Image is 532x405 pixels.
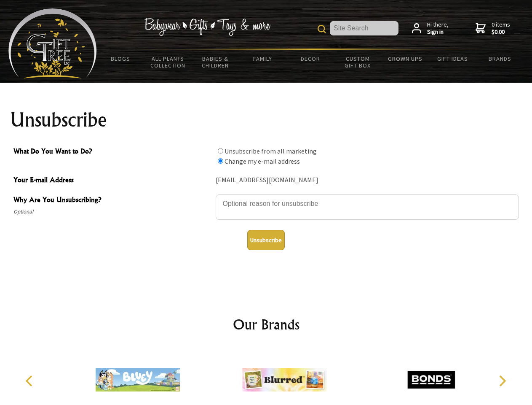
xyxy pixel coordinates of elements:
[318,25,326,33] img: product search
[144,18,270,36] img: Babywear - Gifts - Toys & more
[218,148,223,154] input: What Do You Want to Do?
[239,50,287,67] a: Family
[492,28,510,36] strong: $0.00
[476,21,510,36] a: 0 items$0.00
[13,146,211,158] span: What Do You Want to Do?
[427,28,449,36] strong: Sign in
[218,158,223,164] input: What Do You Want to Do?
[330,21,398,35] input: Site Search
[492,21,510,36] span: 0 items
[216,194,519,220] textarea: Why Are You Unsubscribing?
[97,50,144,67] a: BLOGS
[13,194,211,207] span: Why Are You Unsubscribing?
[286,50,334,67] a: Decor
[476,50,524,67] a: Brands
[225,147,317,155] label: Unsubscribe from all marketing
[8,8,97,78] img: Babyware - Gifts - Toys and more...
[192,50,239,74] a: Babies & Children
[10,110,522,130] h1: Unsubscribe
[427,21,449,36] span: Hi there,
[144,50,192,74] a: All Plants Collection
[493,372,511,390] button: Next
[247,230,285,250] button: Unsubscribe
[225,157,300,165] label: Change my e-mail address
[21,372,40,390] button: Previous
[412,21,449,36] a: Hi there,Sign in
[13,175,211,187] span: Your E-mail Address
[13,207,211,217] span: Optional
[429,50,476,67] a: Gift Ideas
[216,174,519,187] div: [EMAIL_ADDRESS][DOMAIN_NAME]
[17,314,516,335] h2: Our Brands
[381,50,429,67] a: Grown Ups
[334,50,382,74] a: Custom Gift Box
